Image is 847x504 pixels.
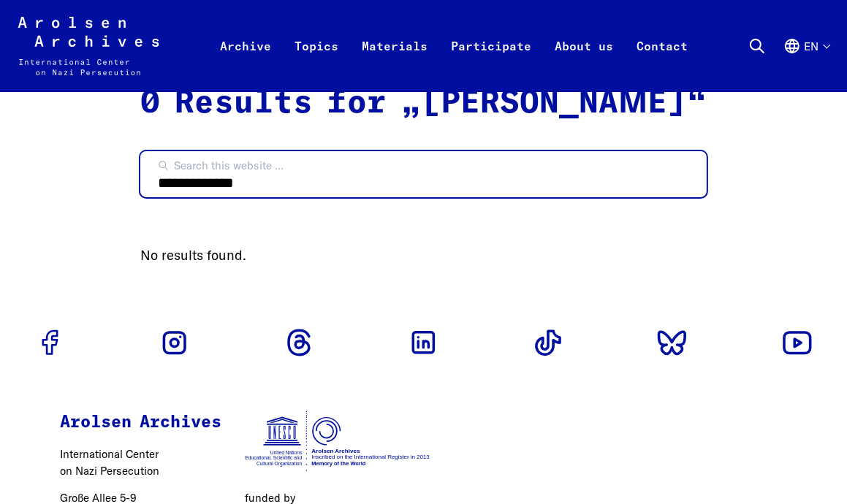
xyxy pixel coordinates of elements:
a: About us [543,34,625,92]
a: Go to Tiktok profile [527,321,569,364]
a: Topics [283,34,350,92]
a: Archive [208,34,283,92]
a: Go to Facebook profile [29,321,72,364]
a: Go to Threads profile [278,321,320,364]
p: International Center on Nazi Persecution [60,446,221,479]
strong: Arolsen Archives [60,414,221,431]
button: English, language selection [783,37,829,88]
a: Go to Instagram profile [153,321,196,364]
nav: Primary [208,17,699,75]
a: Go to Youtube profile [776,321,818,364]
a: Go to Bluesky profile [651,321,694,364]
a: Materials [350,34,439,92]
a: Go to Linkedin profile [403,321,445,364]
a: Contact [625,34,699,92]
p: No results found. [140,245,707,266]
h2: 0 Results for „[PERSON_NAME]“ [140,85,707,123]
a: Participate [439,34,543,92]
